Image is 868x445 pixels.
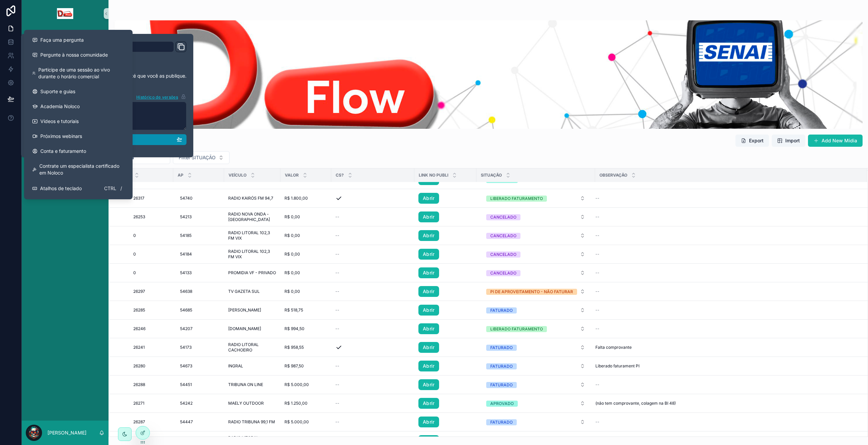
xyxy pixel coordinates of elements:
[418,398,472,409] a: Abrir
[180,214,192,220] span: 54213
[418,379,472,390] a: Abrir
[490,363,513,369] div: FATURADO
[180,419,193,425] span: 54447
[490,270,516,276] div: CANCELADO
[47,429,86,436] p: [PERSON_NAME]
[131,379,169,390] a: 26288
[481,397,591,409] button: Select Button
[490,326,543,332] div: LIBERADO FATURAMENTO
[180,289,192,294] span: 54638
[133,307,145,313] span: 26285
[180,382,192,387] span: 54451
[180,251,192,257] span: 54184
[284,326,327,331] a: R$ 994,50
[335,214,339,220] span: --
[177,230,220,241] a: 54185
[27,129,130,144] a: Próximos webinars
[490,233,516,239] div: CANCELADO
[595,363,859,369] a: Liberado faturament PI
[177,193,220,204] a: 54740
[284,233,300,238] span: R$ 0,00
[595,233,859,238] a: --
[133,363,145,369] span: 26280
[595,196,599,201] span: --
[133,382,145,387] span: 26288
[481,379,591,391] button: Select Button
[284,307,303,313] span: R$ 518,75
[595,401,859,406] a: (não tem comprovante, colagem na BI 48)
[228,270,276,276] span: PROMIDIA VF - PRIVADO
[177,249,220,260] a: 54184
[480,360,591,372] a: Select Button
[228,307,261,313] span: [PERSON_NAME]
[228,342,276,353] a: RADIO LITORAL CACHOEIRO
[228,401,264,406] span: MAELY OUTDOOR
[228,289,260,294] span: TV GAZETA SUL
[418,379,439,390] a: Abrir
[228,230,276,241] a: RADIO LITORAL 102,3 FM VIX
[284,251,300,257] span: R$ 0,00
[133,401,144,406] span: 26271
[180,326,193,331] span: 54207
[335,307,410,313] a: --
[418,267,439,278] a: Abrir
[481,304,591,316] button: Select Button
[228,363,243,369] span: INGRAL
[228,211,276,222] a: RADIO NOVA ONDA - [GEOGRAPHIC_DATA]
[228,382,276,387] a: TRIBUNA ON LINE
[180,401,193,406] span: 54242
[133,214,145,220] span: 26253
[335,326,339,331] span: --
[284,401,308,406] span: R$ 1.250,00
[335,419,410,425] a: --
[335,289,339,294] span: --
[133,251,136,257] span: 0
[284,419,327,425] a: R$ 5.000,00
[418,342,472,353] a: Abrir
[418,361,472,371] a: Abrir
[284,214,300,220] span: R$ 0,00
[595,382,859,387] a: --
[418,305,439,316] a: Abrir
[38,67,110,79] font: Participe de uma sessão ao vivo durante o horário comercial
[418,230,472,241] a: Abrir
[481,360,591,372] button: Select Button
[595,326,859,331] a: --
[418,249,472,260] a: Abrir
[480,285,591,298] a: Select Button
[481,211,591,223] button: Select Button
[480,341,591,354] a: Select Button
[335,307,339,313] span: --
[133,326,145,331] span: 26246
[180,270,192,276] span: 54133
[480,229,591,242] a: Select Button
[228,382,263,387] span: TRIBUNA ON LINE
[22,27,108,94] div: conteúdo rolável
[133,419,145,425] span: 26287
[480,248,591,261] a: Select Button
[228,363,276,369] a: INGRAL
[481,341,591,353] button: Select Button
[335,233,410,238] a: --
[335,326,410,331] a: --
[490,401,514,407] div: APROVADO
[178,173,183,178] span: AP
[177,323,220,334] a: 54207
[40,133,82,139] font: Próximos webinars
[131,305,169,316] a: 26285
[131,267,169,278] a: 0
[490,289,573,295] div: PI DE APROVEITAMENTO - NÃO FATURAR
[228,326,261,331] span: [DOMAIN_NAME]
[418,230,439,241] a: Abrir
[27,84,130,99] a: Suporte e guias
[595,307,859,313] a: --
[735,135,769,147] button: Export
[480,378,591,391] a: Select Button
[40,185,82,191] font: Atalhos de teclado
[179,154,216,161] span: Filter SITUAÇÃO
[131,342,169,353] a: 26241
[480,192,591,205] a: Select Button
[40,88,75,94] font: Suporte e guias
[490,419,513,425] div: FATURADO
